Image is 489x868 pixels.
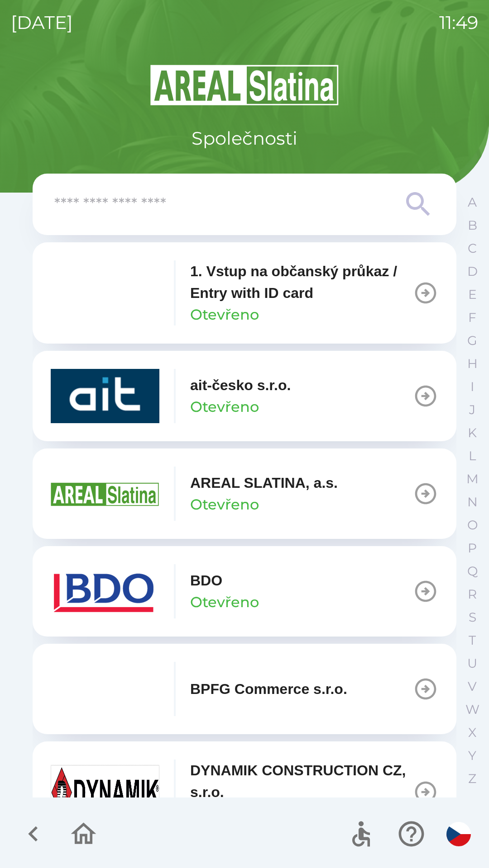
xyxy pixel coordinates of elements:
[190,396,259,418] p: Otevřeno
[461,467,484,491] button: M
[468,679,477,694] p: V
[192,125,297,152] p: Společnosti
[466,471,479,487] p: M
[51,662,159,716] img: f3b1b367-54a7-43c8-9d7e-84e812667233.png
[467,356,478,372] p: H
[33,242,456,344] button: 1. Vstup na občanský průkaz / Entry with ID cardOtevřeno
[446,822,471,846] img: cs flag
[461,283,484,306] button: E
[461,560,484,583] button: Q
[439,9,478,36] p: 11:49
[469,632,476,648] p: T
[461,583,484,606] button: R
[461,191,484,214] button: A
[190,260,413,304] p: 1. Vstup na občanský průkaz / Entry with ID card
[51,266,159,320] img: 93ea42ec-2d1b-4d6e-8f8a-bdbb4610bcc3.png
[190,570,222,591] p: BDO
[465,702,479,717] p: W
[468,194,477,210] p: A
[468,725,476,741] p: X
[461,375,484,398] button: I
[33,741,456,843] button: DYNAMIK CONSTRUCTION CZ, s.r.o.Otevřeno
[190,494,259,515] p: Otevřeno
[33,448,456,539] button: AREAL SLATINA, a.s.Otevřeno
[461,260,484,283] button: D
[190,374,291,396] p: ait-česko s.r.o.
[461,491,484,514] button: N
[470,379,474,395] p: I
[469,402,475,418] p: J
[461,721,484,744] button: X
[461,606,484,629] button: S
[468,217,477,233] p: B
[461,537,484,560] button: P
[190,472,338,494] p: AREAL SLATINA, a.s.
[468,287,477,302] p: E
[33,63,456,107] img: Logo
[468,586,477,602] p: R
[468,748,476,764] p: Y
[461,767,484,790] button: Z
[468,425,477,441] p: K
[461,306,484,329] button: F
[461,237,484,260] button: C
[190,759,413,803] p: DYNAMIK CONSTRUCTION CZ, s.r.o.
[461,444,484,467] button: L
[33,546,456,637] button: BDOOtevřeno
[467,333,477,349] p: G
[461,514,484,537] button: O
[467,494,478,510] p: N
[33,644,456,734] button: BPFG Commerce s.r.o.
[461,744,484,767] button: Y
[461,698,484,721] button: W
[51,467,159,521] img: aad3f322-fb90-43a2-be23-5ead3ef36ce5.png
[51,564,159,618] img: ae7449ef-04f1-48ed-85b5-e61960c78b50.png
[461,629,484,652] button: T
[468,771,476,787] p: Z
[467,517,478,533] p: O
[469,609,476,625] p: S
[190,304,259,325] p: Otevřeno
[468,241,477,256] p: C
[11,9,73,36] p: [DATE]
[190,591,259,613] p: Otevřeno
[467,656,477,671] p: U
[469,448,476,464] p: L
[461,421,484,444] button: K
[461,329,484,352] button: G
[468,540,477,556] p: P
[467,563,478,579] p: Q
[461,398,484,421] button: J
[461,352,484,375] button: H
[51,369,159,423] img: 40b5cfbb-27b1-4737-80dc-99d800fbabba.png
[461,652,484,675] button: U
[467,264,478,279] p: D
[461,214,484,237] button: B
[190,678,347,700] p: BPFG Commerce s.r.o.
[468,310,476,325] p: F
[33,351,456,441] button: ait-česko s.r.o.Otevřeno
[51,765,159,819] img: 9aa1c191-0426-4a03-845b-4981a011e109.jpeg
[461,675,484,698] button: V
